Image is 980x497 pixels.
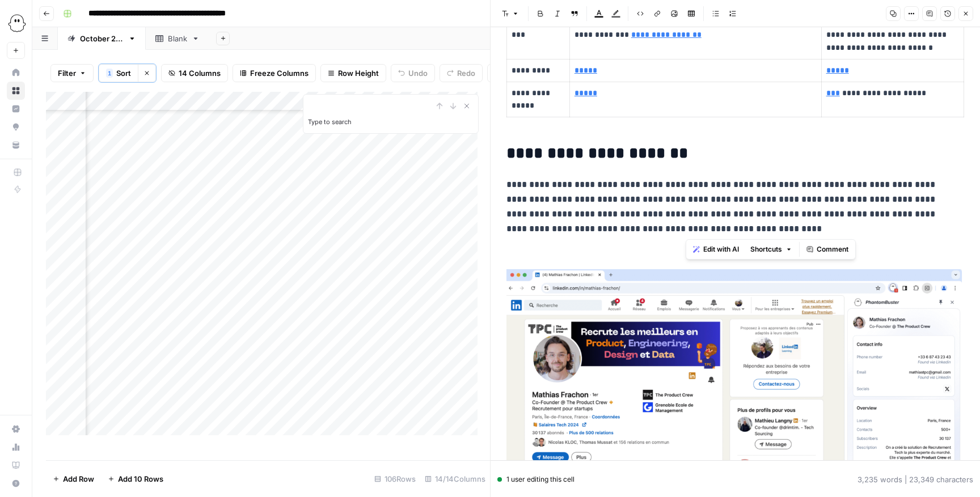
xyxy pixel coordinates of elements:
span: Shortcuts [750,244,782,254]
a: [DATE] edits [58,27,146,50]
button: Redo [440,64,483,82]
button: Edit with AI [688,242,744,257]
button: Undo [391,64,435,82]
button: Shortcuts [746,242,797,257]
a: Settings [7,420,25,438]
button: 14 Columns [161,64,228,82]
button: Add 10 Rows [101,470,170,488]
button: Workspace: PhantomBuster [7,9,25,37]
span: Add 10 Rows [118,473,163,485]
span: Comment [817,244,848,254]
a: Your Data [7,136,25,154]
div: [DATE] edits [80,33,124,44]
span: Edit with AI [703,244,739,254]
span: Filter [58,67,76,79]
div: 1 user editing this cell [497,474,575,485]
span: Undo [408,67,428,79]
span: Sort [116,67,131,79]
a: Home [7,63,25,82]
div: Blank [168,33,187,44]
button: 1Sort [99,64,138,82]
div: 3,235 words | 23,349 characters [857,474,973,485]
button: Filter [50,64,94,82]
button: Row Height [320,64,386,82]
a: Browse [7,82,25,100]
a: Blank [146,27,209,50]
span: 1 [108,69,111,78]
button: Freeze Columns [233,64,316,82]
span: Row Height [338,67,379,79]
span: 14 Columns [179,67,221,79]
a: Insights [7,100,25,118]
label: Type to search [308,118,352,126]
button: Close Search [460,99,474,113]
a: Usage [7,438,25,456]
button: Help + Support [7,474,25,492]
span: Add Row [63,473,94,485]
span: Freeze Columns [250,67,309,79]
div: 14/14 Columns [420,470,490,488]
button: Comment [802,242,853,257]
button: Add Row [46,470,101,488]
div: 1 [106,69,113,78]
a: Learning Hub [7,456,25,474]
img: PhantomBuster Logo [7,13,27,33]
span: Redo [457,67,475,79]
div: 106 Rows [370,470,420,488]
a: Opportunities [7,118,25,136]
